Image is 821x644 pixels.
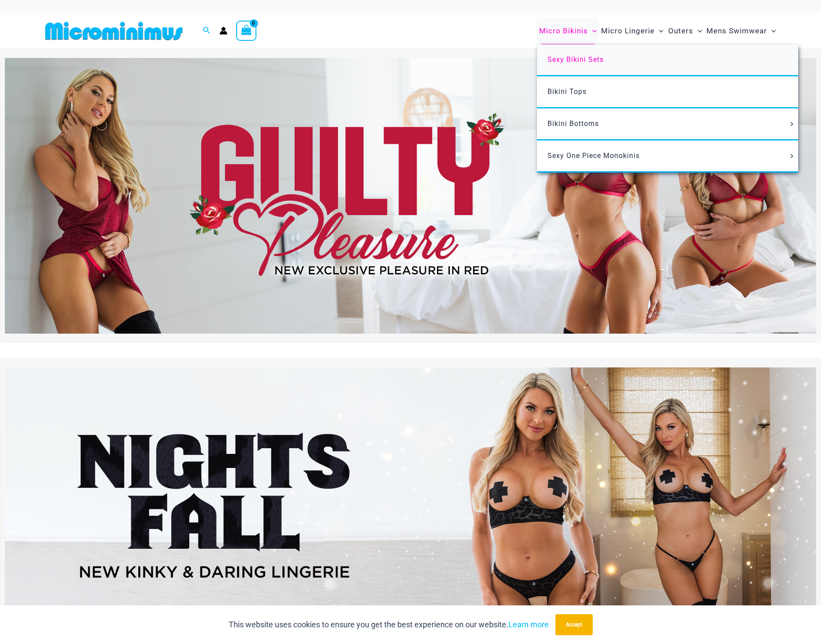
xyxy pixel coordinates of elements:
a: Sexy Bikini Sets [537,44,798,76]
a: Learn more [508,620,549,629]
img: MM SHOP LOGO FLAT [42,21,186,41]
span: Mens Swimwear [706,20,767,42]
span: Sexy Bikini Sets [547,55,604,64]
span: Menu Toggle [655,20,663,42]
span: Bikini Tops [547,87,587,96]
a: OutersMenu ToggleMenu Toggle [666,18,704,44]
a: Sexy One Piece MonokinisMenu ToggleMenu Toggle [537,140,798,173]
span: Menu Toggle [787,122,797,126]
p: This website uses cookies to ensure you get the best experience on our website. [229,618,549,631]
a: Search icon link [203,25,211,36]
span: Outers [668,20,693,42]
a: Bikini Tops [537,76,798,108]
span: Sexy One Piece Monokinis [547,151,640,160]
a: Bikini BottomsMenu ToggleMenu Toggle [537,108,798,140]
button: Accept [555,614,593,635]
a: Mens SwimwearMenu ToggleMenu Toggle [704,18,778,44]
img: Night's Fall Silver Leopard Pack [5,367,816,643]
span: Menu Toggle [767,20,776,42]
span: Menu Toggle [787,154,797,158]
span: Menu Toggle [588,20,597,42]
img: Guilty Pleasures Red Lingerie [5,58,816,334]
nav: Site Navigation [536,16,779,46]
a: Micro BikinisMenu ToggleMenu Toggle [537,18,599,44]
a: Account icon link [220,27,227,35]
span: Micro Bikinis [539,20,588,42]
span: Menu Toggle [693,20,702,42]
a: View Shopping Cart, empty [236,21,256,41]
a: Micro LingerieMenu ToggleMenu Toggle [599,18,666,44]
span: Bikini Bottoms [547,119,599,128]
span: Micro Lingerie [601,20,655,42]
